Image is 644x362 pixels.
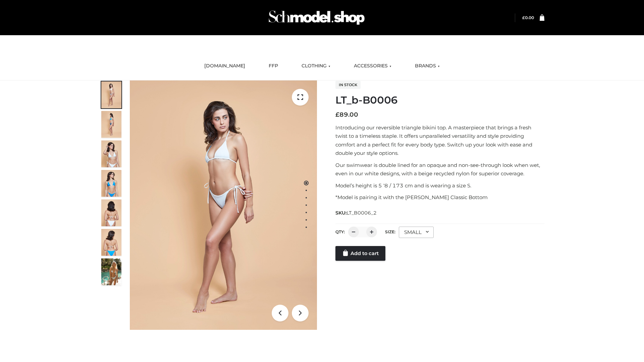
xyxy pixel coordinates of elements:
[199,59,250,73] a: [DOMAIN_NAME]
[335,81,361,89] span: In stock
[335,209,377,217] span: SKU:
[385,229,395,234] label: Size:
[335,161,544,178] p: Our swimwear is double lined for an opaque and non-see-through look when wet, even in our white d...
[349,59,396,73] a: ACCESSORIES
[101,170,121,197] img: ArielClassicBikiniTop_CloudNine_AzureSky_OW114ECO_4-scaled.jpg
[101,258,121,285] img: Arieltop_CloudNine_AzureSky2.jpg
[346,210,377,216] span: LT_B0006_2
[335,111,358,118] bdi: 89.00
[101,81,121,108] img: ArielClassicBikiniTop_CloudNine_AzureSky_OW114ECO_1-scaled.jpg
[522,15,534,20] bdi: 0.00
[399,227,434,238] div: SMALL
[335,246,385,261] a: Add to cart
[335,123,544,158] p: Introducing our reversible triangle bikini top. A masterpiece that brings a fresh twist to a time...
[266,4,367,31] img: Schmodel Admin 964
[522,15,534,20] a: £0.00
[101,140,121,167] img: ArielClassicBikiniTop_CloudNine_AzureSky_OW114ECO_3-scaled.jpg
[264,59,283,73] a: FFP
[335,229,345,234] label: QTY:
[101,229,121,256] img: ArielClassicBikiniTop_CloudNine_AzureSky_OW114ECO_8-scaled.jpg
[335,181,544,190] p: Model’s height is 5 ‘8 / 173 cm and is wearing a size S.
[410,59,445,73] a: BRANDS
[101,111,121,138] img: ArielClassicBikiniTop_CloudNine_AzureSky_OW114ECO_2-scaled.jpg
[297,59,335,73] a: CLOTHING
[101,199,121,226] img: ArielClassicBikiniTop_CloudNine_AzureSky_OW114ECO_7-scaled.jpg
[130,80,317,330] img: LT_b-B0006
[335,111,339,118] span: £
[335,94,544,106] h1: LT_b-B0006
[522,15,525,20] span: £
[335,193,544,202] p: *Model is pairing it with the [PERSON_NAME] Classic Bottom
